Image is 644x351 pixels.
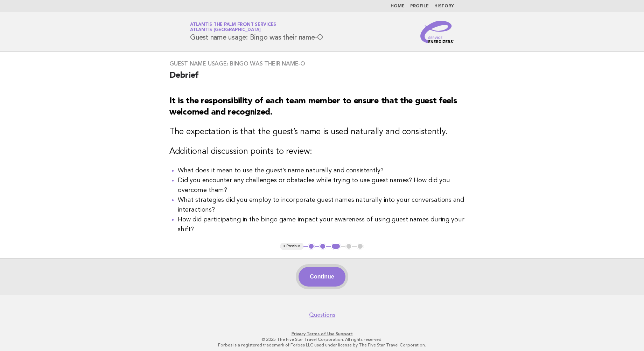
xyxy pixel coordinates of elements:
[178,215,475,234] li: How did participating in the bingo game impact your awareness of using guest names during your sh...
[178,195,475,215] li: What strategies did you employ to incorporate guest names naturally into your conversations and i...
[336,331,353,336] a: Support
[169,60,475,67] h3: Guest name usage: Bingo was their name-O
[319,243,326,250] button: 2
[190,23,323,41] h1: Guest name usage: Bingo was their name-O
[299,267,345,287] button: Continue
[108,342,536,348] p: Forbes is a registered trademark of Forbes LLC used under license by The Five Star Travel Corpora...
[169,146,475,157] h3: Additional discussion points to review:
[178,166,475,175] li: What does it mean to use the guest’s name naturally and consistently?
[292,331,306,336] a: Privacy
[108,337,536,342] p: © 2025 The Five Star Travel Corporation. All rights reserved.
[169,70,475,87] h2: Debrief
[307,331,335,336] a: Terms of Use
[169,97,457,117] strong: It is the responsibility of each team member to ensure that the guest feels welcomed and recognized.
[308,243,315,250] button: 1
[280,243,303,250] button: < Previous
[391,4,405,8] a: Home
[309,311,335,318] a: Questions
[178,175,475,195] li: Did you encounter any challenges or obstacles while trying to use guest names? How did you overco...
[331,243,341,250] button: 3
[108,331,536,337] p: · ·
[410,4,429,8] a: Profile
[420,21,454,43] img: Service Energizers
[169,126,475,138] h3: The expectation is that the guest’s name is used naturally and consistently.
[190,22,276,32] a: Atlantis The Palm Front ServicesAtlantis [GEOGRAPHIC_DATA]
[190,28,261,33] span: Atlantis [GEOGRAPHIC_DATA]
[434,4,454,8] a: History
